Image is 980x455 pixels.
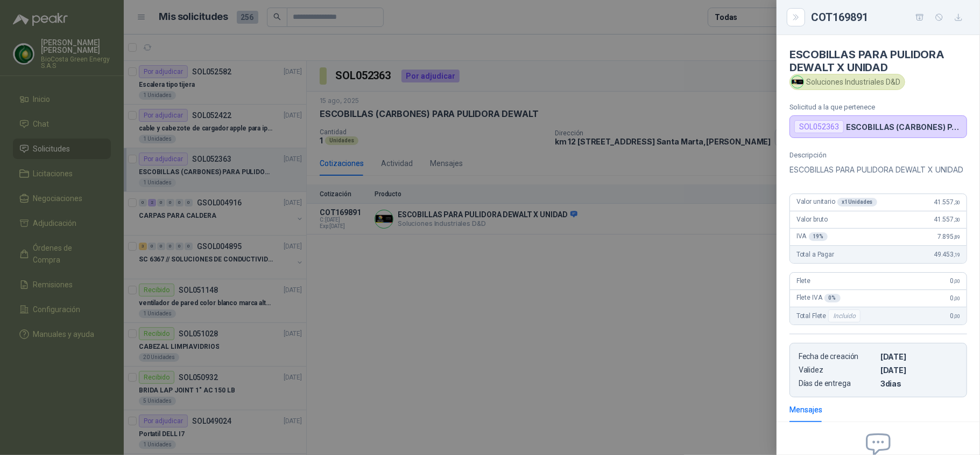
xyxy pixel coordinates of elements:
span: ,89 [954,234,960,240]
span: 0 [950,312,960,320]
span: 0 [950,294,960,302]
div: Mensajes [789,404,822,416]
span: IVA [796,232,828,241]
div: 0 % [824,294,841,302]
h4: ESCOBILLAS PARA PULIDORA DEWALT X UNIDAD [789,48,967,74]
span: Valor bruto [796,216,828,223]
span: Total Flete [796,309,863,322]
span: 0 [950,277,960,285]
div: 19 % [809,232,828,241]
span: 49.453 [934,251,960,258]
img: Company Logo [792,76,803,88]
span: Total a Pagar [796,251,834,258]
div: x 1 Unidades [837,198,877,206]
span: ,00 [954,295,960,301]
span: Valor unitario [796,198,877,206]
span: 41.557 [934,198,960,206]
p: 3 dias [880,379,958,388]
p: Descripción [789,151,967,159]
span: ,00 [954,313,960,319]
button: Close [789,11,802,24]
p: Validez [799,366,876,375]
p: Fecha de creación [799,352,876,361]
span: ,30 [954,199,960,205]
span: ,00 [954,278,960,284]
span: Flete IVA [796,294,841,302]
span: 41.557 [934,216,960,223]
div: COT169891 [811,9,967,26]
p: ESCOBILLAS (CARBONES) PARA PULIDORA DEWALT [846,122,962,132]
p: ESCOBILLAS PARA PULIDORA DEWALT X UNIDAD [789,163,967,176]
div: SOL052363 [794,120,844,133]
span: 7.895 [937,233,960,240]
p: Solicitud a la que pertenece [789,103,967,111]
div: Incluido [828,309,861,322]
span: Flete [796,277,810,285]
p: Días de entrega [799,379,876,388]
span: ,19 [954,252,960,258]
p: [DATE] [880,352,958,361]
div: Soluciones Industriales D&D [789,74,905,90]
span: ,30 [954,217,960,223]
p: [DATE] [880,366,958,375]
